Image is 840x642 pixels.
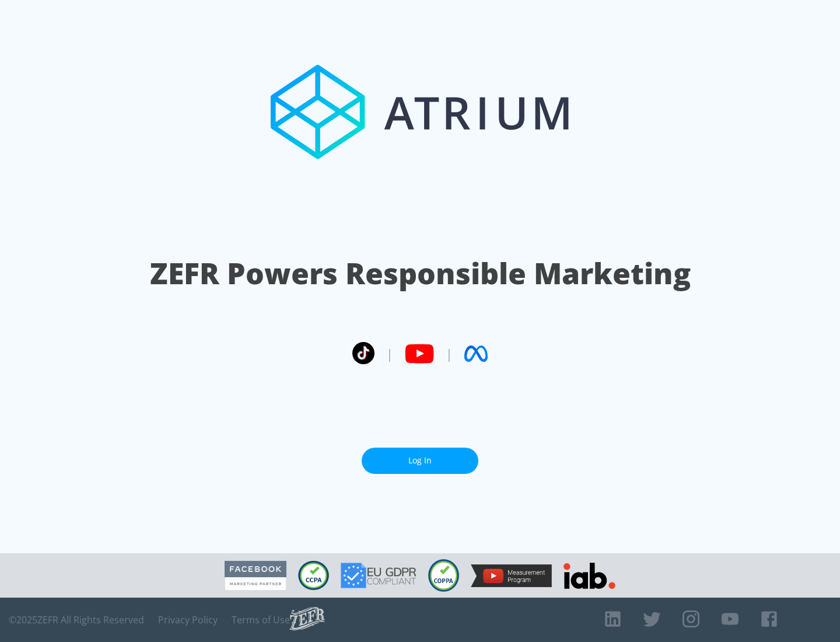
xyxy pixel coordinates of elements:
a: Log In [362,448,478,474]
img: YouTube Measurement Program [471,564,552,587]
img: Facebook Marketing Partner [225,561,286,591]
span: | [446,345,453,362]
img: IAB [563,563,615,589]
h1: ZEFR Powers Responsible Marketing [150,253,691,294]
span: © 2025 ZEFR All Rights Reserved [9,614,144,626]
a: Terms of Use [232,614,290,626]
img: COPPA Compliant [428,559,459,592]
img: GDPR Compliant [341,563,416,588]
span: | [386,345,393,362]
a: Privacy Policy [158,614,218,626]
img: CCPA Compliant [298,561,329,590]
